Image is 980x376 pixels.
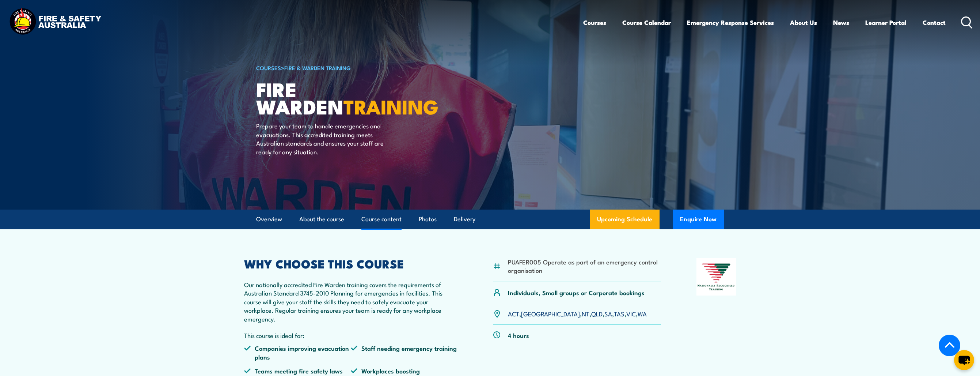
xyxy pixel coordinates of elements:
a: Emergency Response Services [687,13,774,32]
a: Course Calendar [622,13,671,32]
a: SA [604,309,612,318]
a: Photos [419,210,437,229]
a: NT [582,309,589,318]
p: , , , , , , , [508,309,647,318]
a: Delivery [454,210,475,229]
a: ACT [508,309,519,318]
p: 4 hours [508,331,529,339]
a: [GEOGRAPHIC_DATA] [521,309,580,318]
p: This course is ideal for: [244,331,457,339]
a: About the course [299,210,344,229]
a: About Us [790,13,817,32]
a: Overview [256,210,282,229]
button: chat-button [954,350,974,370]
a: WA [638,309,647,318]
a: TAS [614,309,624,318]
a: Learner Portal [865,13,907,32]
p: Prepare your team to handle emergencies and evacuations. This accredited training meets Australia... [256,121,390,156]
li: Companies improving evacuation plans [244,344,351,361]
p: Our nationally accredited Fire Warden training covers the requirements of Australian Standard 374... [244,280,457,323]
h6: > [256,63,437,72]
a: Course content [361,210,402,229]
a: COURSES [256,64,281,72]
p: Individuals, Small groups or Corporate bookings [508,288,645,297]
li: Staff needing emergency training [351,344,457,361]
a: Fire & Warden Training [284,64,351,72]
h2: WHY CHOOSE THIS COURSE [244,258,457,268]
img: Nationally Recognised Training logo. [696,258,736,296]
a: Upcoming Schedule [590,210,660,229]
a: QLD [591,309,603,318]
a: News [833,13,849,32]
h1: Fire Warden [256,80,437,114]
li: PUAFER005 Operate as part of an emergency control organisation [508,257,661,275]
strong: TRAINING [343,91,438,121]
a: Courses [583,13,606,32]
a: VIC [626,309,636,318]
a: Contact [923,13,946,32]
button: Enquire Now [673,210,724,229]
